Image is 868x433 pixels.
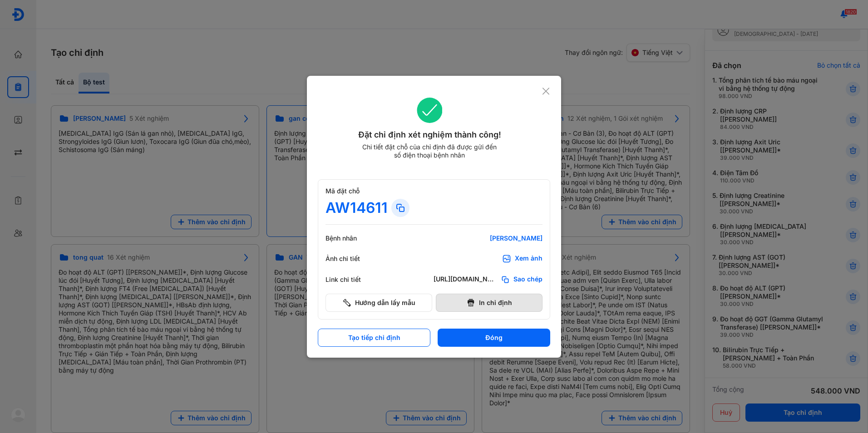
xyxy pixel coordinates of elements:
div: Bệnh nhân [325,234,380,242]
span: Sao chép [513,275,542,284]
div: Xem ảnh [515,254,542,263]
div: Chi tiết đặt chỗ của chỉ định đã được gửi đến số điện thoại bệnh nhân [358,143,501,159]
div: [PERSON_NAME] [434,234,542,242]
div: [URL][DOMAIN_NAME] [434,275,497,284]
div: Mã đặt chỗ [325,187,542,195]
button: Đóng [438,329,550,347]
div: Ảnh chi tiết [325,255,380,263]
div: Link chi tiết [325,276,380,284]
button: Tạo tiếp chỉ định [318,329,430,347]
div: AW14611 [325,199,388,217]
button: Hướng dẫn lấy mẫu [325,294,432,312]
div: Đặt chỉ định xét nghiệm thành công! [318,128,542,141]
button: In chỉ định [436,294,542,312]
